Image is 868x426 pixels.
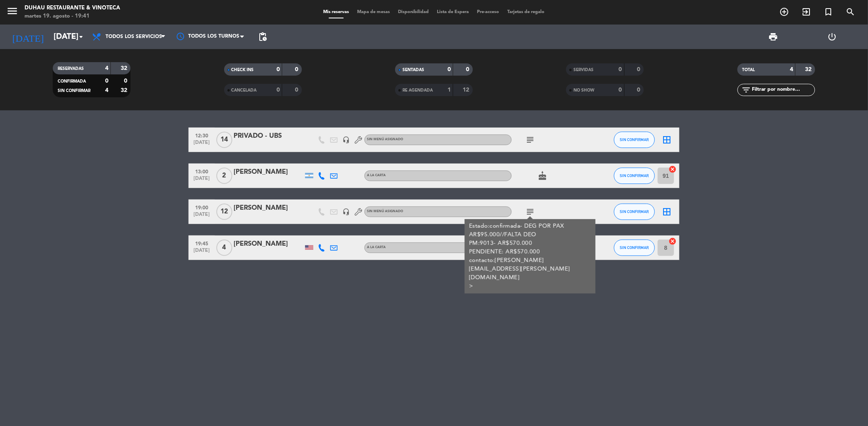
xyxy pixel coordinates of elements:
strong: 0 [277,67,280,72]
i: exit_to_app [802,7,812,17]
i: cancel [669,165,677,173]
i: border_all [662,135,672,145]
span: Mis reservas [319,10,353,14]
span: SIN CONFIRMAR [620,173,649,178]
span: A LA CARTA [367,174,386,177]
strong: 32 [805,67,813,72]
strong: 0 [637,67,642,72]
i: headset_mic [342,208,350,215]
i: search [846,7,856,17]
div: LOG OUT [803,25,862,49]
strong: 4 [790,67,793,72]
span: 4 [216,240,232,256]
span: [DATE] [191,212,212,221]
div: [PERSON_NAME] [234,239,303,249]
span: NO SHOW [573,88,594,92]
span: [DATE] [191,140,212,149]
strong: 0 [124,78,129,84]
strong: 0 [105,78,108,84]
span: Tarjetas de regalo [504,10,549,14]
span: 12:30 [191,130,212,140]
span: SENTADAS [403,68,424,72]
strong: 4 [105,87,108,93]
i: headset_mic [342,136,350,143]
span: Sin menú asignado [367,210,403,213]
strong: 0 [619,87,622,93]
strong: 12 [463,87,471,93]
i: turned_in_not [824,7,834,17]
i: [DATE] [6,28,49,46]
div: PRIVADO - UBS [234,131,303,141]
span: Mapa de mesas [353,10,394,14]
span: 19:45 [191,238,212,248]
span: CONFIRMADA [58,79,86,83]
span: CHECK INS [232,68,254,72]
span: 13:00 [191,166,212,176]
span: SIN CONFIRMAR [620,209,649,214]
div: [PERSON_NAME] [234,203,303,213]
strong: 1 [447,87,451,93]
strong: 0 [277,87,280,93]
span: 12 [216,204,232,220]
span: Pre-acceso [473,10,504,14]
span: Reserva especial [818,5,840,19]
span: RESERVADAS [58,67,84,71]
button: SIN CONFIRMAR [614,204,655,220]
i: arrow_drop_down [76,32,86,42]
i: filter_list [742,85,751,95]
i: subject [525,207,535,217]
strong: 32 [121,87,129,93]
span: CANCELADA [232,88,257,92]
span: SERVIDAS [573,68,594,72]
span: [DATE] [191,176,212,185]
div: Duhau Restaurante & Vinoteca [25,4,120,12]
span: 2 [216,168,232,184]
input: Filtrar por nombre... [751,85,815,94]
strong: 0 [447,67,451,72]
div: [PERSON_NAME] [234,167,303,177]
span: pending_actions [258,32,268,42]
span: BUSCAR [840,5,862,19]
span: SIN CONFIRMAR [620,137,649,142]
span: print [768,32,778,42]
i: subject [525,135,535,145]
span: 14 [216,132,232,148]
span: Sin menú asignado [367,138,403,141]
span: Lista de Espera [433,10,473,14]
i: cancel [669,237,677,245]
button: SIN CONFIRMAR [614,168,655,184]
span: Disponibilidad [394,10,433,14]
i: power_settings_new [828,32,837,42]
button: SIN CONFIRMAR [614,132,655,148]
span: 19:00 [191,202,212,212]
strong: 4 [105,65,108,71]
button: menu [6,5,18,20]
span: [DATE] [191,248,212,257]
span: RESERVAR MESA [774,5,796,19]
span: WALK IN [796,5,818,19]
span: Todos los servicios [106,34,162,40]
span: SIN CONFIRMAR [620,245,649,250]
i: cake [537,171,547,181]
strong: 0 [295,87,300,93]
i: menu [6,5,18,17]
button: SIN CONFIRMAR [614,240,655,256]
strong: 0 [619,67,622,72]
span: SIN CONFIRMAR [58,89,90,93]
span: RE AGENDADA [403,88,433,92]
strong: 0 [466,67,471,72]
span: A LA CARTA [367,246,386,249]
i: add_circle_outline [780,7,789,17]
div: martes 19. agosto - 19:41 [25,12,120,20]
span: TOTAL [742,68,755,72]
strong: 0 [295,67,300,72]
strong: 32 [121,65,129,71]
i: border_all [662,207,672,217]
div: Estado:confirmada- DEG POR PAX AR$95.000//FALTA DEO PM:9013- AR$570.000 PENDIENTE: AR$570.000 con... [469,222,591,291]
strong: 0 [637,87,642,93]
